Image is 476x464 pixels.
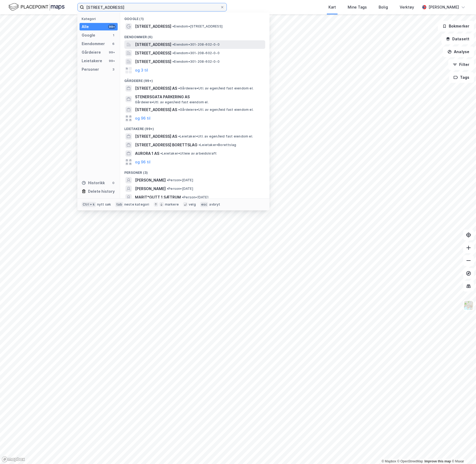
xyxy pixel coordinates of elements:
[182,195,184,199] span: •
[135,133,177,140] span: [STREET_ADDRESS] AS
[135,58,171,65] span: [STREET_ADDRESS]
[167,178,168,182] span: •
[448,59,474,70] button: Filter
[135,107,177,113] span: [STREET_ADDRESS] AS
[82,32,95,38] div: Google
[348,4,367,10] div: Mine Tags
[209,202,220,207] div: avbryt
[120,166,269,176] div: Personer (3)
[172,42,220,47] span: Eiendom • 301-208-602-0-0
[135,177,166,183] span: [PERSON_NAME]
[429,4,459,10] div: [PERSON_NAME]
[120,13,269,22] div: Google (1)
[172,60,174,64] span: •
[82,66,99,73] div: Personer
[449,438,476,464] div: Kontrollprogram for chat
[165,202,179,207] div: markere
[135,194,181,200] span: MARIT*GUTT 1 SÆTRUM
[9,2,65,12] img: logo.f888ab2527a4732fd821a326f86c7f29.svg
[135,23,171,30] span: [STREET_ADDRESS]
[120,74,269,84] div: Gårdeiere (99+)
[111,67,116,72] div: 3
[82,58,102,64] div: Leietakere
[84,3,220,11] input: Søk på adresse, matrikkel, gårdeiere, leietakere eller personer
[135,186,166,192] span: [PERSON_NAME]
[82,23,89,30] div: Alle
[82,49,101,56] div: Gårdeiere
[108,59,116,63] div: 99+
[172,42,174,46] span: •
[178,86,253,91] span: Gårdeiere • Utl. av egen/leid fast eiendom el.
[135,142,197,148] span: [STREET_ADDRESS] BORETTSLAG
[160,151,162,155] span: •
[443,46,474,57] button: Analyse
[111,42,116,46] div: 6
[135,50,171,56] span: [STREET_ADDRESS]
[178,134,253,139] span: Leietaker • Utl. av egen/leid fast eiendom el.
[167,187,168,191] span: •
[108,50,116,54] div: 99+
[172,51,174,55] span: •
[120,123,269,132] div: Leietakere (99+)
[167,187,193,191] span: Person • [DATE]
[178,108,253,112] span: Gårdeiere • Utl. av egen/leid fast eiendom el.
[172,51,220,55] span: Eiendom • 301-208-602-0-0
[397,459,423,463] a: OpenStreetMap
[108,25,116,29] div: 99+
[400,4,414,10] div: Verktøy
[182,195,208,199] span: Person • [DATE]
[120,31,269,40] div: Eiendommer (6)
[199,143,200,147] span: •
[160,151,217,156] span: Leietaker • Utleie av arbeidskraft
[178,134,180,138] span: •
[135,100,209,104] span: Gårdeiere • Utl. av egen/leid fast eiendom el.
[438,21,474,32] button: Bokmerker
[135,41,171,48] span: [STREET_ADDRESS]
[82,41,105,47] div: Eiendommer
[97,202,111,207] div: nytt søk
[425,459,451,463] a: Improve this map
[172,24,174,28] span: •
[135,94,263,100] span: STENERSGATA PARKERING AS
[82,17,118,21] div: Kategori
[178,108,180,112] span: •
[135,85,177,92] span: [STREET_ADDRESS] AS
[167,178,193,182] span: Person • [DATE]
[449,72,474,83] button: Tags
[172,60,220,64] span: Eiendom • 301-208-602-0-0
[379,4,388,10] div: Bolig
[172,24,223,29] span: Eiendom • [STREET_ADDRESS]
[463,300,474,310] img: Z
[189,202,196,207] div: velg
[135,150,159,157] span: AURORA 1 AS
[449,438,476,464] iframe: Chat Widget
[115,202,123,207] div: tab
[111,181,116,185] div: 0
[382,459,396,463] a: Mapbox
[111,33,116,37] div: 1
[82,202,96,207] div: Ctrl + k
[2,456,25,462] a: Mapbox homepage
[135,159,150,165] button: og 96 til
[124,202,149,207] div: neste kategori
[88,188,115,195] div: Delete history
[200,202,208,207] div: esc
[135,115,150,121] button: og 96 til
[82,180,105,186] div: Historikk
[178,86,180,90] span: •
[135,67,148,73] button: og 3 til
[441,34,474,44] button: Datasett
[199,143,236,147] span: Leietaker • Borettslag
[328,4,336,10] div: Kart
